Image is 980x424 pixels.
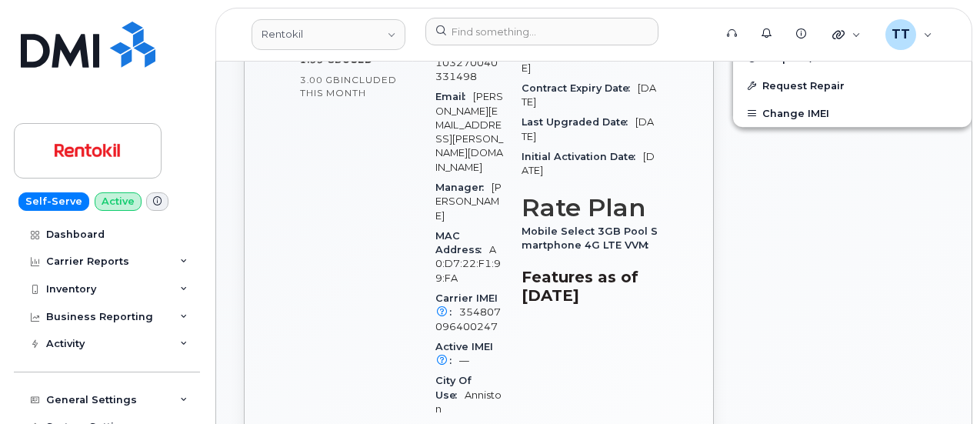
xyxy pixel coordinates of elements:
button: Change IMEI [733,99,972,127]
span: included this month [300,74,397,99]
span: [DATE] [522,48,655,73]
span: Initial Activation Date [522,151,643,162]
span: Suspend/Cancel Device [762,52,890,64]
span: [PERSON_NAME][EMAIL_ADDRESS][PERSON_NAME][DOMAIN_NAME] [435,91,503,172]
div: Travis Tedesco [875,19,943,50]
span: TT [892,25,910,44]
span: [PERSON_NAME] [435,182,502,222]
span: Mobile Select 3GB Pool Smartphone 4G LTE VVM [522,225,658,251]
iframe: Messenger Launcher [913,357,968,412]
h3: Rate Plan [522,194,658,222]
span: Last Upgraded Date [522,116,635,128]
span: Contract Expiry Date [522,82,638,94]
div: Quicklinks [822,19,872,50]
span: Email [435,91,473,102]
span: 3.00 GB [300,75,341,85]
span: Active IMEI [435,341,493,366]
span: 89014103270040331498 [435,42,498,82]
input: Find something... [425,18,658,45]
span: Anniston [435,389,502,415]
button: Request Repair [733,72,972,99]
h3: Features as of [DATE] [522,268,658,305]
span: — [459,355,469,366]
span: 354807096400247 [435,306,501,332]
a: Rentokil [252,19,405,50]
span: City Of Use [435,375,472,400]
span: MAC Address [435,230,489,255]
span: A0:D7:22:F1:99:FA [435,244,501,284]
span: [DATE] [522,116,654,142]
span: 1.33 GB [300,55,342,65]
span: Manager [435,182,492,193]
span: Carrier IMEI [435,292,498,318]
span: used [342,54,373,65]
